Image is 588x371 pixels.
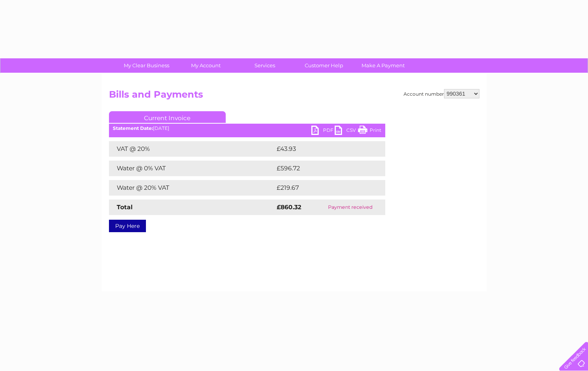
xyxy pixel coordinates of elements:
a: Customer Help [292,58,356,73]
td: £219.67 [275,180,371,196]
a: Print [358,126,381,137]
td: £596.72 [275,161,372,176]
a: CSV [335,126,358,137]
td: Payment received [316,199,385,215]
td: VAT @ 20% [109,141,275,157]
td: £43.93 [275,141,369,157]
div: [DATE] [109,126,385,131]
strong: £860.32 [277,203,301,211]
h2: Bills and Payments [109,89,479,104]
a: Current Invoice [109,111,226,123]
div: Account number [404,89,479,98]
b: Statement Date: [113,125,153,131]
a: My Account [174,58,238,73]
strong: Total [117,203,133,211]
a: My Clear Business [114,58,179,73]
a: PDF [311,126,335,137]
a: Make A Payment [351,58,415,73]
a: Services [233,58,297,73]
td: Water @ 0% VAT [109,161,275,176]
a: Pay Here [109,220,146,232]
td: Water @ 20% VAT [109,180,275,196]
